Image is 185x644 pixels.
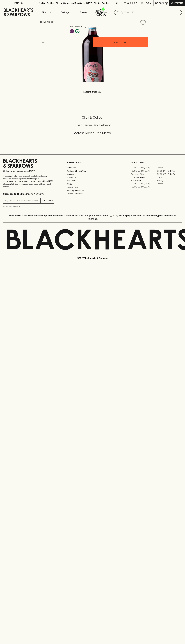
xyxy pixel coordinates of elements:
[67,182,118,186] a: FAQ's
[156,166,182,169] a: Braddon
[37,6,56,18] button: Shop
[171,2,183,5] p: Checkout
[70,29,74,33] img: Lo-Fi
[131,176,156,179] a: [PERSON_NAME]
[67,179,118,182] a: Gift Cards
[38,27,148,82] img: 40010.png
[75,28,80,34] a: Made without the use of any animal products.
[67,166,118,169] a: Bottle Drop FAQ's
[67,186,118,189] a: Privacy Policy
[166,2,167,4] p: 0
[75,29,79,33] img: Vegan
[131,182,156,185] a: [GEOGRAPHIC_DATA]
[56,6,74,18] a: Tastings
[14,2,23,5] p: FIND US
[29,180,53,182] strong: Liquor License #32064953
[5,214,180,220] p: Blackhearts & Sparrows acknowledges the traditional Custodians of land throughout [GEOGRAPHIC_DAT...
[3,175,54,188] p: It is against the law to sell or supply alcohol to, or to obtain alcohol on behalf of a person un...
[131,169,156,173] a: [GEOGRAPHIC_DATA]
[93,37,148,47] button: ADD TO CART
[3,123,182,127] h5: Uber Same-Day Delivery
[67,192,118,195] a: Terms & Conditions
[131,185,156,188] a: [GEOGRAPHIC_DATA]
[127,2,137,5] p: Wishlist
[48,21,54,23] a: SHOP
[3,192,54,195] p: Subscribe to The Blackhearts Newsletter
[69,28,75,34] a: Some may call it natural, others minimum intervention, either way, it’s hands off & maybe even a ...
[69,25,86,28] button: Add to wishlist
[67,173,118,176] a: Careers
[67,161,118,164] p: OTHER AREAS
[74,6,93,18] a: Stores
[3,205,54,208] p: We will never spam you
[131,161,182,164] p: OUR STORES
[156,173,182,176] a: [GEOGRAPHIC_DATA]
[61,11,69,14] p: Tastings
[145,2,151,5] p: Login
[5,199,40,203] input: e.g. jane@blackheartsandsparrows.com.au
[67,176,118,179] a: Contact Us
[121,10,180,15] input: Try "Pinot noir"
[131,166,156,169] a: [GEOGRAPHIC_DATA]
[156,182,182,185] a: Prahran
[156,169,182,173] a: [GEOGRAPHIC_DATA]
[113,41,128,44] p: ADD TO CART
[67,169,118,173] a: Business & Bulk Gifting
[3,170,54,173] p: Sibling owned and run since [DATE]
[41,198,54,203] button: SUBSCRIBE
[3,115,182,120] h5: Click & Collect
[3,105,182,149] div: Call to action block
[139,19,147,26] button: Add to wishlist
[40,21,46,23] a: HOME
[3,131,182,135] h5: Across Melbourne Metro
[80,11,87,14] p: Stores
[42,199,53,202] p: SUBSCRIBE
[131,179,156,182] a: Fitzroy North
[3,90,182,93] p: Loading products...
[156,176,182,179] a: Fitzroy
[42,11,47,14] p: Shop
[67,189,118,192] a: Shipping Information
[155,2,162,5] p: $0.00
[131,173,156,176] a: Brunswick West
[156,179,182,182] a: Geelong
